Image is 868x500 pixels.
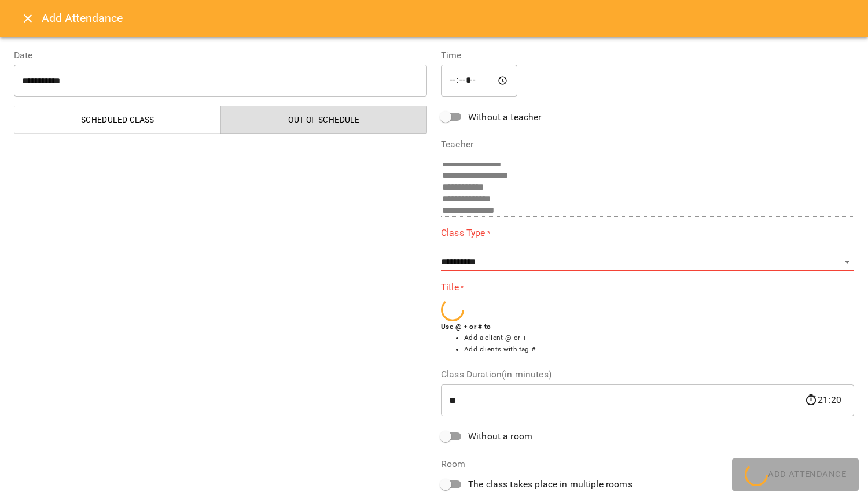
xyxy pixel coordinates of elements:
[441,280,854,294] label: Title
[14,5,42,32] button: Close
[441,323,491,331] b: Use @ + or # to
[441,370,854,379] label: Class Duration(in minutes)
[220,106,428,134] button: Out of Schedule
[441,51,854,60] label: Time
[464,332,854,344] li: Add a client @ or +
[14,51,427,60] label: Date
[441,140,854,149] label: Teacher
[441,226,854,239] label: Class Type
[228,113,421,127] span: Out of Schedule
[468,110,542,124] span: Without a teacher
[14,106,221,134] button: Scheduled class
[468,477,632,491] span: The class takes place in multiple rooms
[464,344,854,355] li: Add clients with tag #
[42,9,854,27] h6: Add Attendance
[21,113,214,127] span: Scheduled class
[468,429,532,443] span: Without a room
[441,460,854,469] label: Room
